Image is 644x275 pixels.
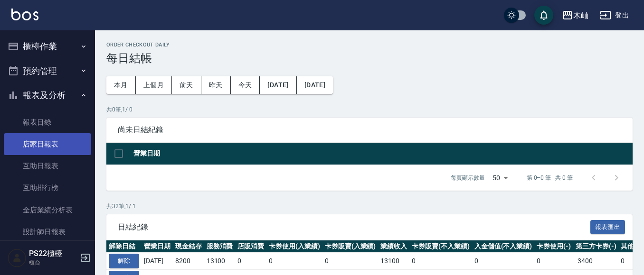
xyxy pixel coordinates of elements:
a: 互助排行榜 [4,177,91,199]
span: 尚未日結紀錄 [118,125,621,135]
a: 店家日報表 [4,133,91,155]
td: 13100 [378,253,409,270]
td: 0 [409,253,472,270]
button: [DATE] [297,76,333,94]
p: 共 32 筆, 1 / 1 [106,202,633,211]
button: 前天 [172,76,201,94]
div: 木屾 [573,9,588,21]
p: 第 0–0 筆 共 0 筆 [527,174,573,182]
p: 共 0 筆, 1 / 0 [106,105,633,114]
th: 卡券販賣(不入業績) [409,240,472,253]
td: -3400 [573,253,619,270]
button: 今天 [231,76,260,94]
td: 0 [266,253,322,270]
img: Logo [11,9,38,20]
th: 營業日期 [142,240,173,253]
img: Person [8,248,27,267]
h2: Order checkout daily [106,42,633,48]
button: 登出 [596,7,633,24]
p: 櫃台 [29,258,77,267]
th: 業績收入 [378,240,409,253]
td: 0 [235,253,266,270]
button: save [534,6,553,25]
button: 櫃檯作業 [4,34,91,59]
th: 服務消費 [204,240,236,253]
th: 卡券使用(入業績) [266,240,322,253]
th: 第三方卡券(-) [573,240,619,253]
td: [DATE] [142,253,173,270]
th: 店販消費 [235,240,266,253]
td: 0 [472,253,535,270]
button: [DATE] [260,76,296,94]
a: 設計師日報表 [4,221,91,243]
button: 木屾 [558,6,592,25]
td: 0 [322,253,379,270]
a: 全店業績分析表 [4,199,91,221]
button: 預約管理 [4,59,91,83]
th: 卡券使用(-) [534,240,573,253]
th: 現金結存 [173,240,204,253]
th: 卡券販賣(入業績) [322,240,379,253]
button: 昨天 [201,76,231,94]
td: 8200 [173,253,204,270]
p: 每頁顯示數量 [451,174,485,182]
a: 報表目錄 [4,111,91,133]
div: 50 [489,165,511,191]
button: 報表及分析 [4,83,91,108]
td: 0 [534,253,573,270]
td: 13100 [204,253,236,270]
th: 解除日結 [106,240,142,253]
a: 互助日報表 [4,155,91,177]
h3: 每日結帳 [106,52,633,65]
th: 營業日期 [131,143,633,165]
button: 解除 [109,254,139,268]
button: 報表匯出 [590,220,625,235]
span: 日結紀錄 [118,222,590,232]
button: 上個月 [136,76,172,94]
button: 本月 [106,76,136,94]
a: 報表匯出 [590,222,625,231]
h5: PS22櫃檯 [29,249,77,258]
th: 入金儲值(不入業績) [472,240,535,253]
